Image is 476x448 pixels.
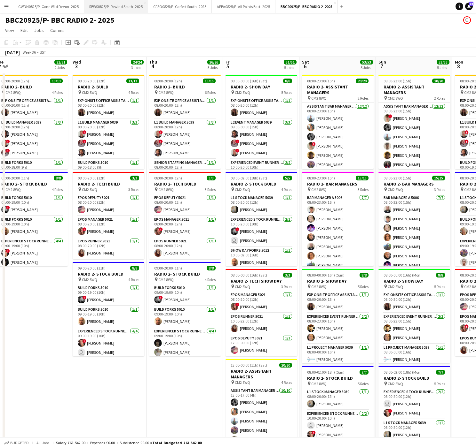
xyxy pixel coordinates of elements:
app-job-card: 08:00-20:00 (12h)13/13RADIO 2- BUILD CM2 8WQ4 RolesExp Onsite Office Assistant 50121/108:00-20:00... [73,75,144,169]
span: 5 Roles [434,381,445,386]
span: 26/26 [207,60,220,65]
span: 4 Roles [52,90,63,95]
app-job-card: 08:00-00:00 (16h) (Sun)8/8RADIO 2- SHOW DAY CM2 8WQ5 RolesExp Onsite Office Assistant 50121/108:0... [302,269,374,363]
span: CM2 8WQ [311,187,327,192]
span: 5 Roles [281,90,292,95]
span: CM2 8WQ [5,90,21,95]
span: ! [6,140,10,143]
h3: RADIO 2- STOCK BUILD [73,271,144,277]
span: ! [83,140,86,143]
span: Sat [302,59,309,65]
app-card-role: Experienced Stock Runner 50122/210:00-20:00 (10h) [PERSON_NAME]![PERSON_NAME] [302,410,374,441]
app-job-card: 08:00-00:00 (16h) (Sat)3/3RADIO 2- TECH SHOW DAY CM2 8WQ3 RolesEPOS Manager 50211/108:00-20:00 (1... [226,269,297,356]
span: CM2 8WQ [82,187,97,192]
app-card-role: Exp Onsite Office Assistant 50121/108:00-20:00 (12h)[PERSON_NAME] [302,291,374,313]
app-job-card: 08:00-20:00 (12h)3/3RADIO 2- TECH BUILD CM2 8WQ3 RolesEPOS Deputy 50211/108:00-20:00 (12h)[PERSON... [73,172,144,259]
app-card-role: Experienced Event Runner 50122/208:00-23:00 (15h)[PERSON_NAME][PERSON_NAME] [302,313,374,344]
span: 09:00-20:00 (11h) [154,266,182,270]
span: 4 Roles [128,90,139,95]
span: 8 [454,63,463,70]
app-job-card: 09:00-20:00 (11h)8/8RADIO 2- STOCK BUILD CM2 8WQ4 RolesBuild Forks 50101/109:00-19:00 (10h)![PERS... [149,262,221,356]
span: 5 Roles [358,381,369,386]
span: CM2 8WQ [388,381,403,386]
span: Thu [149,59,157,65]
app-card-role: EPOS Deputy 50211/108:00-20:00 (12h)[PERSON_NAME] [73,194,144,216]
span: 08:00-02:00 (18h) (Sun) [307,370,345,375]
app-card-role: L1 Project Manager 50391/108:00-00:00 (16h)[PERSON_NAME] [302,344,374,366]
span: 09:00-20:00 (11h) [78,266,106,270]
app-card-role: EPOS Runner 50211/108:00-20:00 (12h)[PERSON_NAME] [149,238,221,259]
span: 5 Roles [358,284,369,289]
span: 08:00-20:00 (12h) [154,79,182,83]
app-card-role: Build Forks 50101/109:00-19:00 (10h)![PERSON_NAME] [149,284,221,306]
span: Edit [20,27,28,33]
h3: RADIO 2- SHOW DAY [226,84,297,90]
app-job-card: 08:00-02:00 (18h) (Sat)5/5RADIO 2- STOCK BUILD CM2 8WQ4 RolesL1 Stock Manager 50391/108:00-20:00 ... [226,172,297,266]
span: CM2 8WQ [235,187,250,192]
h3: RADIO 2- SHOW DAY [302,278,374,284]
h3: RADIO 2- STOCK BUILD [149,271,221,277]
app-card-role: EPOS Manager 50211/108:00-20:00 (12h)![PERSON_NAME] [226,291,297,313]
span: CM2 8WQ [311,381,327,386]
span: 8/8 [283,79,292,83]
span: Mon [455,59,463,65]
span: 5 [225,63,231,70]
span: ! [388,114,392,118]
span: 5/5 [283,176,292,180]
span: 2 Roles [358,96,369,101]
span: 3 Roles [205,187,216,192]
app-card-role: Senior Staffing Manager 50391/108:00-20:00 (12h) [149,159,221,181]
span: View [5,27,14,33]
app-card-role: L2 Event Manager 50393/309:00-00:00 (15h)[PERSON_NAME]![PERSON_NAME]![PERSON_NAME] [226,119,297,159]
span: ! [235,140,239,143]
span: 4 Roles [281,380,292,385]
span: 08:00-23:00 (15h) [384,176,411,180]
span: CM2 8WQ [82,277,97,282]
span: CM2 8WQ [388,187,403,192]
div: Salary £61 542.00 + Expenses £0.00 + Subsistence £0.00 = [56,440,202,445]
span: CM2 8WQ [388,284,403,289]
div: 5 Jobs [361,65,373,70]
app-card-role: L1 Build Manager 50393/308:00-20:00 (12h)![PERSON_NAME]![PERSON_NAME][PERSON_NAME] [149,119,221,159]
app-card-role: Experienced Stock Runner 50124/409:00-19:00 (10h)![PERSON_NAME] [PERSON_NAME] [73,328,144,377]
span: CM2 8WQ [82,90,97,95]
span: ! [312,431,316,435]
span: ! [6,249,10,253]
span: 08:00-00:00 (16h) (Sat) [231,79,267,83]
span: ! [83,227,86,231]
span: 51/51 [284,60,297,65]
span: CM2 8WQ [311,96,327,101]
app-job-card: 09:00-20:00 (11h)8/8RADIO 2- STOCK BUILD CM2 8WQ4 RolesBuild Forks 50101/109:00-19:00 (10h)![PERS... [73,262,144,356]
span: ! [159,140,163,143]
span: ! [83,339,86,343]
span: 7/7 [360,370,369,375]
span: ! [465,130,469,134]
span: 15/15 [356,176,369,180]
app-job-card: 08:00-00:00 (16h) (Sat)8/8RADIO 2- SHOW DAY CM2 8WQ5 RolesExp Onsite Office Assistant 50121/108:0... [226,75,297,169]
span: ! [6,206,10,209]
span: 08:00-02:00 (18h) (Sat) [231,176,267,180]
div: 3 Jobs [131,65,143,70]
span: ! [465,324,469,328]
div: 5 Jobs [437,65,449,70]
span: 20/20 [432,79,445,83]
span: 24/24 [131,60,144,65]
span: CM2 8WQ [158,90,174,95]
span: Total Budgeted £61 542.00 [152,440,202,445]
div: 3 Jobs [208,65,220,70]
span: 20/20 [279,363,292,368]
span: 20/20 [356,79,369,83]
app-card-role: L1 Stock Manager 50391/108:00-20:00 (12h)[PERSON_NAME] [378,419,450,441]
app-card-role: Bar Manager A 50067/708:00-23:00 (15h)[PERSON_NAME][PERSON_NAME][PERSON_NAME][PERSON_NAME][PERSON... [302,194,374,271]
span: ! [235,303,239,307]
span: 3 Roles [358,187,369,192]
span: 08:00-00:00 (16h) (Mon) [384,273,422,277]
app-job-card: 08:00-23:00 (15h)15/15RADIO 2- BAR MANAGERS CM2 8WQ3 RolesBar Manager A 50067/708:00-23:00 (15h)[... [378,172,450,266]
button: Budgeted [3,439,30,446]
app-job-card: 08:00-20:00 (12h)15/15RADIO 2- BUILD CM2 8WQ6 RolesExp Onsite Office Assistant 50121/108:00-20:00... [149,75,221,169]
